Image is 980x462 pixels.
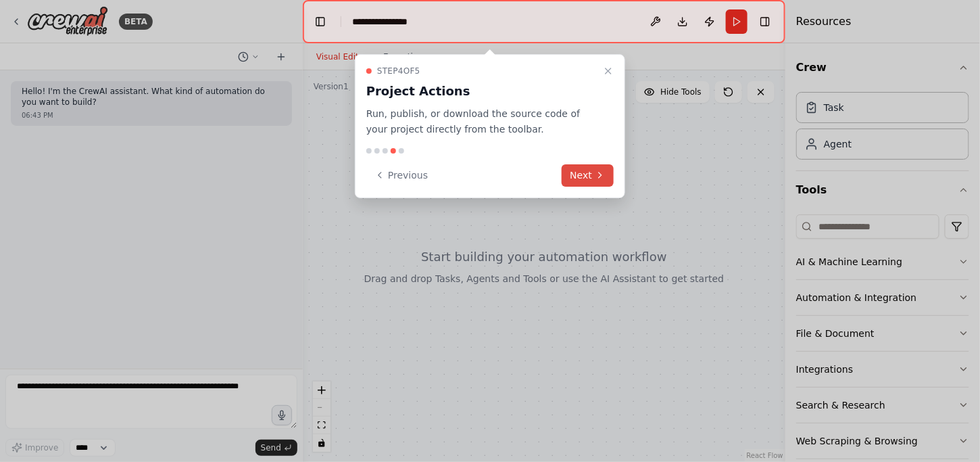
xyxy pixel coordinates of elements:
[377,66,420,76] span: Step 4 of 5
[366,82,597,101] h3: Project Actions
[366,164,436,187] button: Previous
[600,63,616,79] button: Close walkthrough
[366,106,597,137] p: Run, publish, or download the source code of your project directly from the toolbar.
[562,164,614,187] button: Next
[311,12,330,31] button: Hide left sidebar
